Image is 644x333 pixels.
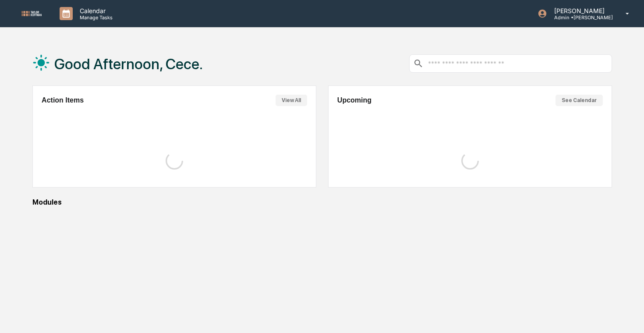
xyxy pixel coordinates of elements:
p: [PERSON_NAME] [547,7,613,14]
h2: Action Items [42,96,84,104]
button: See Calendar [556,95,603,106]
p: Admin • [PERSON_NAME] [547,14,613,21]
button: View All [276,95,307,106]
p: Calendar [73,7,117,14]
img: logo [21,11,42,17]
p: Manage Tasks [73,14,117,21]
div: Modules [32,198,612,206]
h2: Upcoming [337,96,372,104]
h1: Good Afternoon, Cece. [54,55,203,73]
